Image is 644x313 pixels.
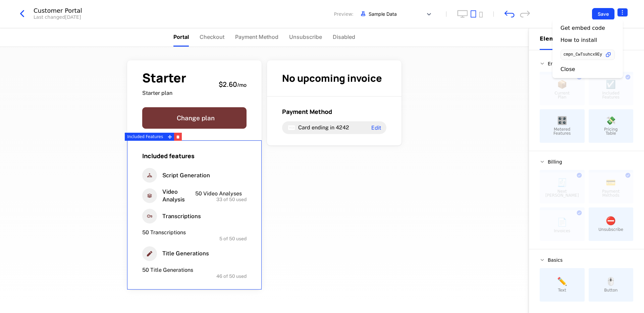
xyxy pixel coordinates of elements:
[237,81,247,88] sub: / mo
[560,50,615,60] button: cmpn_CwTsuhcx9Ey
[142,188,157,203] i: stacked
[142,267,193,273] span: 50 Title Generations
[142,72,186,84] span: Starter
[142,209,157,224] i: key
[282,71,382,85] span: No upcoming invoice
[371,125,381,130] span: Edit
[142,168,157,183] i: plan
[162,188,190,203] span: Video Analysis
[195,190,242,197] span: 50 Video Analyses
[560,66,575,73] div: Close
[552,19,623,78] div: Select action
[162,250,209,257] span: Title Generations
[219,80,237,89] span: $2.60
[298,124,334,131] span: Card ending in
[216,274,247,278] span: 46 of 50 used
[142,89,186,97] span: Starter plan
[563,53,602,57] span: cmpn_CwTsuhcx9Ey
[142,229,186,236] span: 50 Transcriptions
[560,25,605,32] div: Get embed code
[287,124,296,132] i: visa
[216,197,247,202] span: 33 of 50 used
[162,212,201,220] span: Transcriptions
[560,37,597,44] div: How to install
[142,246,157,261] i: pencil
[219,236,247,241] span: 5 of 50 used
[336,124,349,131] span: 4242
[142,107,247,129] button: Change plan
[282,108,332,116] span: Payment Method
[142,152,195,160] span: Included features
[162,172,210,179] span: Script Generation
